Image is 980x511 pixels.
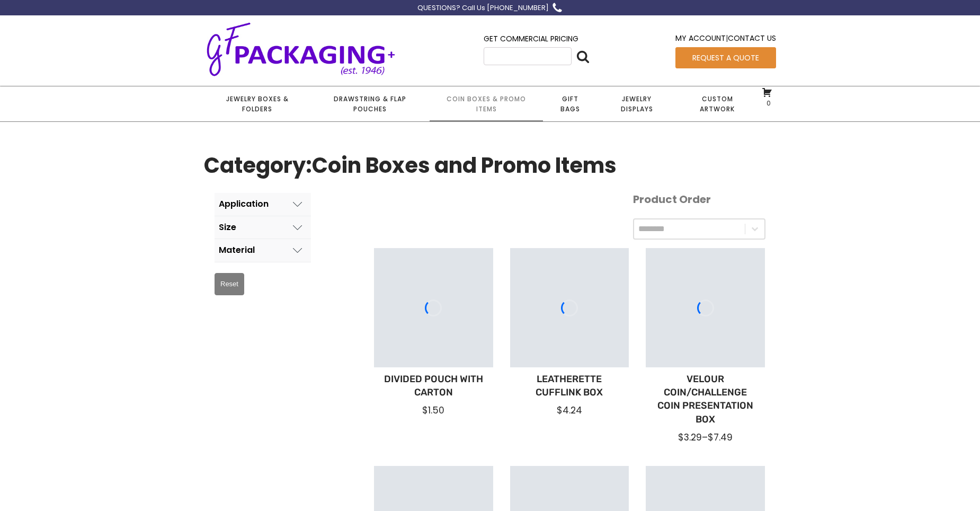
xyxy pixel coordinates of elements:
[764,99,771,108] span: 0
[675,33,726,43] a: My Account
[676,86,758,121] a: Custom Artwork
[204,148,617,182] span: Category:
[484,33,578,44] a: Get Commercial Pricing
[675,47,776,68] a: Request a Quote
[219,245,255,255] div: Material
[204,20,398,78] img: GF Packaging + - Established 1946
[728,33,776,43] a: Contact Us
[310,86,429,121] a: Drawstring & Flap Pouches
[215,239,311,262] button: Material
[430,86,543,121] a: Coin Boxes & Promo Items
[417,3,549,14] div: QUESTIONS? Call Us [PHONE_NUMBER]
[215,193,311,216] button: Application
[543,86,598,121] a: Gift Bags
[219,223,236,232] div: Size
[204,86,310,121] a: Jewelry Boxes & Folders
[762,87,772,107] a: 0
[215,216,311,239] button: Size
[219,199,269,209] div: Application
[675,32,776,47] div: |
[598,86,676,121] a: Jewelry Displays
[312,151,617,180] span: Coin Boxes and Promo Items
